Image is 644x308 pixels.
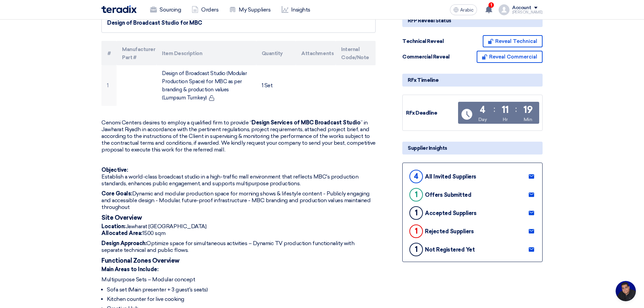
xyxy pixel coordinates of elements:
[450,4,477,15] button: Arabic
[162,70,247,101] font: Design of Broadcast Studio (Modular Production Space) for MBC as per branding & production values...
[415,245,418,254] font: 1
[101,230,142,236] font: Allocated Area:
[477,51,543,63] button: Reveal Commercial
[512,10,543,15] font: [PERSON_NAME]
[402,38,444,44] font: Technical Reveal
[489,54,537,60] font: Reveal Commercial
[341,46,369,61] font: Internal Code/Note
[408,145,447,151] font: Supplier Insights
[425,228,474,235] font: Rejected Suppliers
[415,208,418,217] font: 1
[502,104,509,115] font: 11
[491,3,492,7] font: 1
[512,5,531,10] font: Account
[101,240,146,246] font: Design Approach:
[415,190,418,199] font: 1
[478,117,487,122] font: Day
[122,46,155,61] font: Manufacturer Part #
[125,223,207,230] font: Jawharat [GEOGRAPHIC_DATA]
[408,18,451,24] font: RFP Reveal Status
[107,82,109,89] font: 1
[499,4,509,15] img: profile_test.png
[414,172,419,181] font: 4
[495,38,537,44] font: Reveal Technical
[301,50,334,56] font: Attachments
[515,104,517,114] font: :
[415,227,418,236] font: 1
[460,7,474,13] font: Arabic
[101,5,137,13] img: Teradix logo
[101,190,132,197] font: Core Goals:
[503,117,507,122] font: Hr
[101,257,180,264] font: Functional Zones Overview
[239,6,270,13] font: My Suppliers
[616,281,636,301] a: Open chat
[160,6,181,13] font: Sourcing
[107,20,202,26] font: Design of Broadcast Studio for MBC
[276,2,316,17] a: Insights
[425,192,471,198] font: Offers Submitted
[107,296,184,302] font: Kitchen counter for live cooking
[201,6,218,13] font: Orders
[101,119,252,126] font: Cenomi Centers desires to employ a qualified firm to provide “
[101,119,376,153] font: ” in Jawharat Riyadh in accordance with the pertinent regulations, project requirements, attached...
[142,230,166,236] font: 1500 sqm
[262,82,273,89] font: 1 Set
[186,2,224,17] a: Orders
[101,240,355,253] font: Optimize space for simultaneous activities – Dynamic TV production functionality with separate te...
[406,110,437,116] font: RFx Deadline
[524,117,532,122] font: Min
[523,104,532,115] font: 19
[107,286,208,293] font: Sofa set (Main presenter + 3 guest's seats)
[402,54,450,60] font: Commercial Reveal
[480,104,485,115] font: 4
[162,50,202,56] font: Item Description
[425,173,476,180] font: All Invited Suppliers
[101,167,128,173] font: Objective:
[145,2,186,17] a: Sourcing
[108,50,111,56] font: #
[483,35,543,47] button: Reveal Technical
[224,2,276,17] a: My Suppliers
[425,210,476,216] font: Accepted Suppliers
[425,246,475,253] font: Not Registered Yet
[101,190,371,210] font: Dynamic and modular production space for morning shows & lifestyle content - Publicly engaging an...
[262,50,283,56] font: Quantity
[101,223,125,230] font: Location:
[494,104,495,114] font: :
[101,266,158,273] font: Main Areas to Include:
[291,6,310,13] font: Insights
[408,77,438,83] font: RFx Timeline
[252,119,360,126] font: Design Services of MBC Broadcast Studio
[101,214,142,221] font: Site Overview
[101,276,195,283] font: Multipurpose Sets – Modular concept
[101,173,358,187] font: Establish a world-class broadcast studio in a high-traffic mall environment that reflects MBC's p...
